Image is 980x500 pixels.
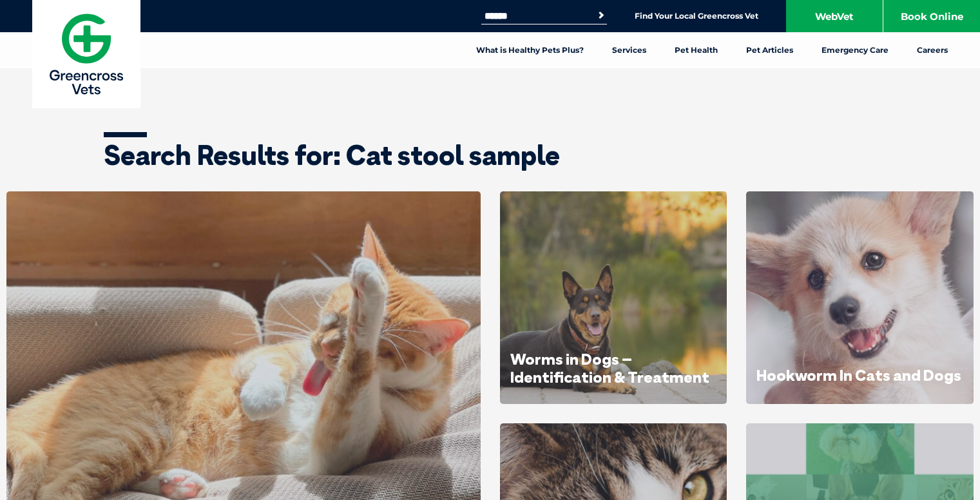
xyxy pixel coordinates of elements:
a: What is Healthy Pets Plus? [462,32,598,68]
a: Find Your Local Greencross Vet [635,11,758,21]
a: Careers [903,32,962,68]
a: Pet Articles [732,32,807,68]
a: Services [598,32,660,68]
a: Worms in Dogs – Identification & Treatment [510,349,709,387]
h1: Search Results for: Cat stool sample [104,142,877,169]
a: Emergency Care [807,32,903,68]
a: Pet Health [660,32,732,68]
a: Hookworm In Cats and Dogs [756,365,961,385]
button: Search [595,9,608,22]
